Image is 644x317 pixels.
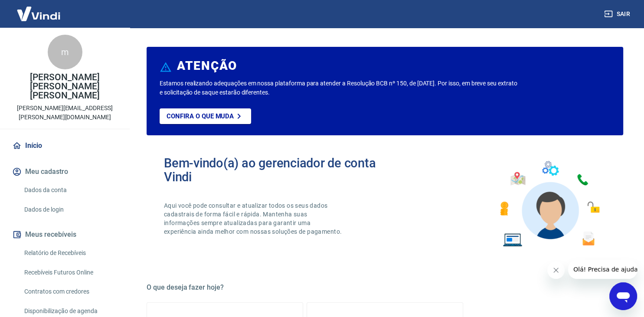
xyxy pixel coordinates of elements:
a: Recebíveis Futuros Online [21,264,119,281]
h2: Bem-vindo(a) ao gerenciador de conta Vindi [164,156,385,184]
a: Dados de login [21,201,119,219]
p: Aqui você pode consultar e atualizar todos os seus dados cadastrais de forma fácil e rápida. Mant... [164,201,343,236]
img: Vindi [10,0,67,27]
p: [PERSON_NAME][EMAIL_ADDRESS][PERSON_NAME][DOMAIN_NAME] [7,104,123,122]
a: Dados da conta [21,181,119,199]
h5: O que deseja fazer hoje? [147,283,623,292]
p: Confira o que muda [167,112,234,120]
iframe: Fechar mensagem [547,261,565,279]
a: Contratos com credores [21,283,119,301]
a: Início [10,136,119,155]
div: m [48,35,82,69]
iframe: Botão para abrir a janela de mensagens [609,282,637,310]
img: Imagem de um avatar masculino com diversos icones exemplificando as funcionalidades do gerenciado... [492,156,606,252]
p: [PERSON_NAME] [PERSON_NAME] [PERSON_NAME] [7,73,123,100]
a: Relatório de Recebíveis [21,244,119,262]
span: Olá! Precisa de ajuda? [5,6,73,13]
button: Meu cadastro [10,162,119,181]
iframe: Mensagem da empresa [568,260,637,279]
p: Estamos realizando adequações em nossa plataforma para atender a Resolução BCB nº 150, de [DATE].... [160,79,520,97]
a: Confira o que muda [160,108,251,124]
h6: ATENÇÃO [177,62,237,70]
button: Meus recebíveis [10,225,119,244]
button: Sair [602,6,634,22]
